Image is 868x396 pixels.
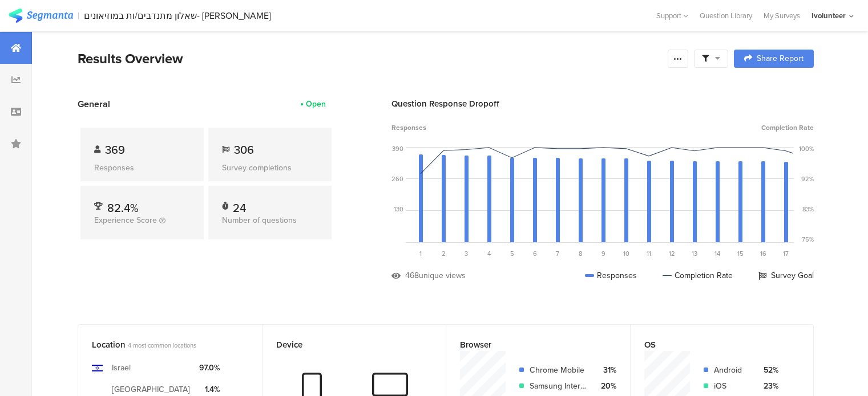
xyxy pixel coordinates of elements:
div: 1.4% [199,383,220,395]
div: Browser [460,338,597,351]
div: 260 [391,174,403,183]
div: 83% [802,205,814,214]
div: Question Response Dropoff [391,97,814,110]
div: Survey Goal [758,270,814,281]
div: 100% [799,144,814,153]
span: 8 [579,249,582,258]
span: 4 [487,249,491,258]
div: Results Overview [78,48,662,69]
div: Completion Rate [663,270,733,281]
span: 10 [623,249,629,258]
span: 17 [783,249,789,258]
div: שאלון מתנדבים/ות במוזיאונים- [PERSON_NAME] [84,10,271,21]
span: 2 [442,249,446,258]
span: General [78,97,110,111]
span: 3 [465,249,468,258]
span: Number of questions [222,214,297,226]
div: 24 [233,199,246,211]
div: iOS [714,380,749,392]
span: 306 [234,141,254,158]
div: [GEOGRAPHIC_DATA] [112,383,190,395]
span: 11 [647,249,651,258]
span: 15 [737,249,744,258]
span: 14 [714,249,720,258]
span: 1 [419,249,422,258]
div: 130 [394,205,403,214]
span: 5 [510,249,514,258]
div: Android [714,364,749,376]
div: Israel [112,362,131,374]
span: 369 [105,141,125,158]
div: Responses [94,162,190,174]
span: 82.4% [107,199,139,217]
span: 6 [533,249,537,258]
span: 13 [692,249,697,258]
div: Ivolunteer [812,10,846,21]
span: 16 [760,249,766,258]
div: 20% [596,380,616,392]
div: 23% [758,380,778,392]
a: My Surveys [758,10,806,21]
span: 9 [601,249,605,258]
span: 4 most common locations [128,341,196,350]
div: 468 [405,270,419,281]
div: Responses [585,270,637,281]
div: Chrome Mobile [530,364,587,376]
span: Completion Rate [761,123,814,133]
div: 75% [802,235,814,244]
div: 390 [392,144,403,153]
span: 12 [669,249,675,258]
img: segmanta logo [9,9,73,23]
span: Share Report [757,55,804,63]
div: Location [92,338,229,351]
div: Device [276,338,414,351]
a: Question Library [694,10,758,21]
span: 7 [556,249,559,258]
div: unique views [419,270,466,281]
div: OS [644,338,781,351]
div: 31% [596,364,616,376]
div: Support [656,7,688,25]
span: Experience Score [94,214,157,226]
div: Samsung Internet [530,380,587,392]
div: 92% [801,174,814,183]
div: 52% [758,364,778,376]
span: Responses [391,123,426,133]
div: 97.0% [199,362,220,374]
div: Survey completions [222,162,318,174]
div: Open [306,98,326,110]
div: | [78,9,79,22]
